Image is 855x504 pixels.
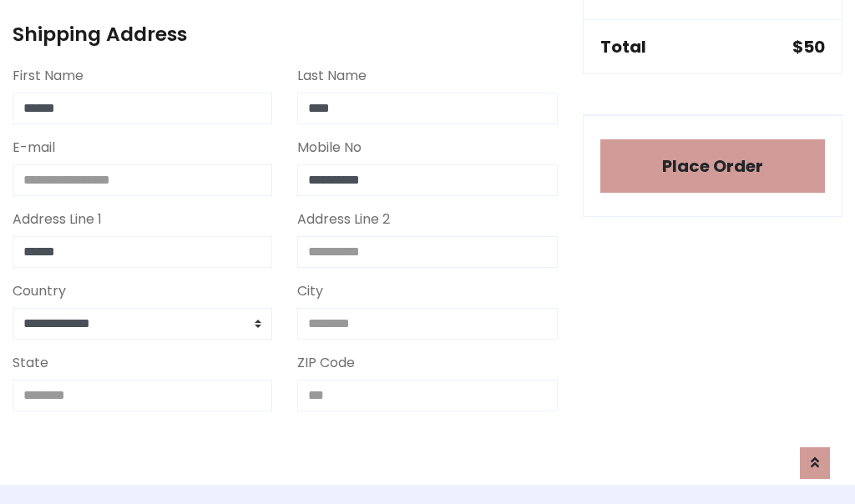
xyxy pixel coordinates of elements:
label: Last Name [297,66,367,86]
h5: $ [792,37,825,57]
button: Place Order [600,139,825,193]
h4: Shipping Address [13,23,558,46]
label: Mobile No [297,138,362,158]
label: ZIP Code [297,353,355,373]
label: E-mail [13,138,55,158]
h5: Total [600,37,646,57]
label: Country [13,281,66,301]
label: Address Line 1 [13,209,102,229]
label: First Name [13,66,83,86]
label: City [297,281,323,301]
label: State [13,353,48,373]
label: Address Line 2 [297,209,390,229]
span: 50 [803,35,825,58]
